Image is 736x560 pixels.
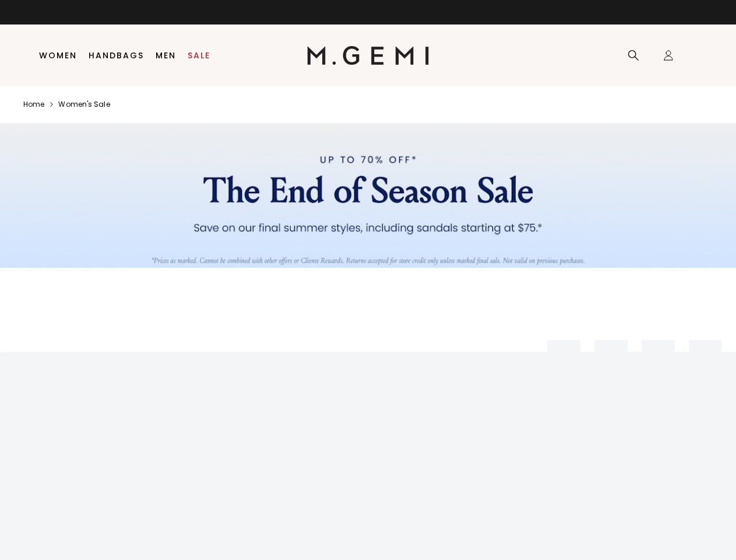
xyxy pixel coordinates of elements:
[89,51,144,60] a: Handbags
[58,100,110,109] a: Women's sale
[23,100,44,109] a: Home
[156,51,176,60] a: Men
[188,51,210,60] a: Sale
[307,46,429,65] img: M.Gemi
[39,51,77,60] a: Women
